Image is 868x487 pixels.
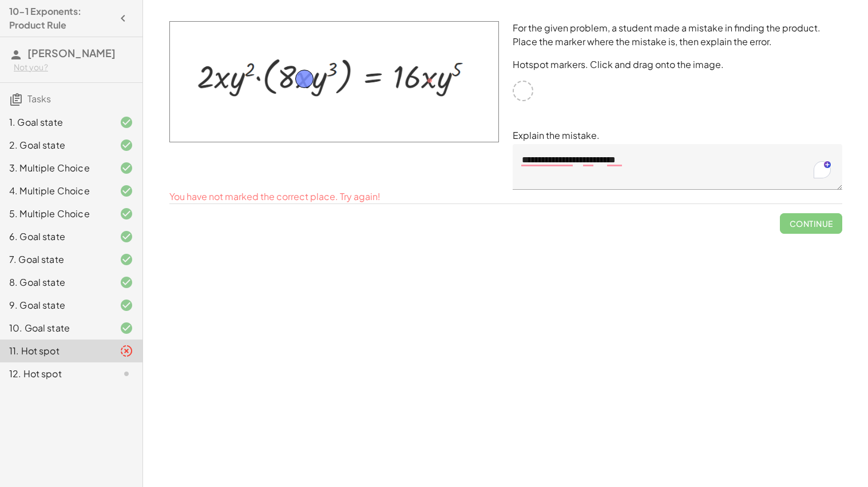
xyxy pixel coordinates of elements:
div: 8. Goal state [9,276,101,289]
i: Task finished and correct. [120,230,133,243]
img: b42f739e0bd79d23067a90d0ea4ccfd2288159baac1bcee117f9be6b6edde5c4.png [169,21,499,142]
i: Task finished and part of it marked as incorrect. [120,344,133,358]
textarea: To enrich screen reader interactions, please activate Accessibility in Grammarly extension settings [513,144,842,190]
span: [PERSON_NAME] [27,46,116,59]
div: 2. Goal state [9,138,101,152]
i: Task finished and correct. [120,138,133,152]
span: Tasks [27,93,51,105]
i: Task finished and correct. [120,184,133,198]
div: 5. Multiple Choice [9,207,101,221]
i: Task not started. [120,367,133,381]
span: You have not marked the correct place. Try again! [169,190,381,202]
div: Not you? [14,62,133,73]
div: 12. Hot spot [9,367,101,381]
p: For the given problem, a student made a mistake in finding the product. Place the marker where th... [513,21,842,49]
i: Task finished and correct. [120,253,133,266]
div: 4. Multiple Choice [9,184,101,198]
i: Task finished and correct. [120,115,133,129]
div: 10. Goal state [9,321,101,335]
p: Explain the mistake. [513,129,842,142]
i: Task finished and correct. [120,161,133,175]
div: 11. Hot spot [9,344,101,358]
p: Hotspot markers. Click and drag onto the image. [513,58,842,71]
div: 3. Multiple Choice [9,161,101,175]
div: 7. Goal state [9,253,101,266]
i: Task finished and correct. [120,276,133,289]
i: Task finished and correct. [120,207,133,221]
h4: 10-1 Exponents: Product Rule [9,5,113,32]
i: Task finished and correct. [120,298,133,312]
div: 6. Goal state [9,230,101,243]
div: 9. Goal state [9,298,101,312]
div: 1. Goal state [9,115,101,129]
i: Task finished and correct. [120,321,133,335]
